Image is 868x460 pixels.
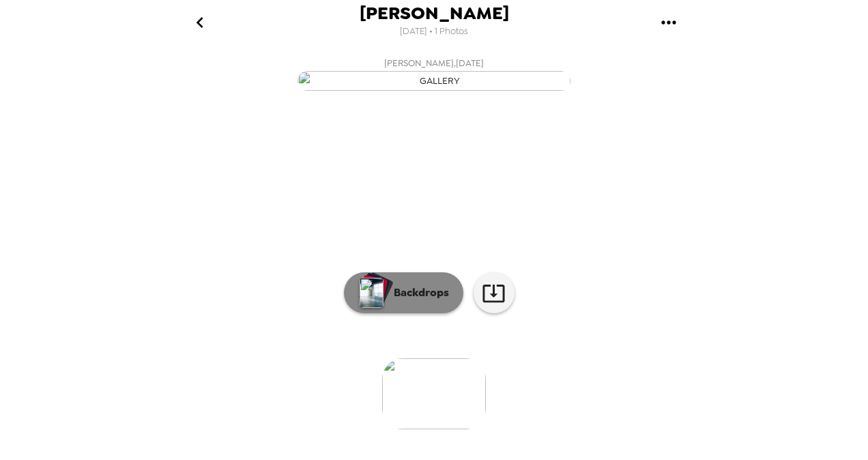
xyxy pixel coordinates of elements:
[344,272,463,313] button: Backdrops
[382,358,486,429] img: gallery
[360,4,509,23] span: [PERSON_NAME]
[400,23,468,41] span: [DATE] • 1 Photos
[387,285,449,301] p: Backdrops
[161,51,707,95] button: [PERSON_NAME],[DATE]
[384,55,484,71] span: [PERSON_NAME] , [DATE]
[298,71,570,91] img: gallery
